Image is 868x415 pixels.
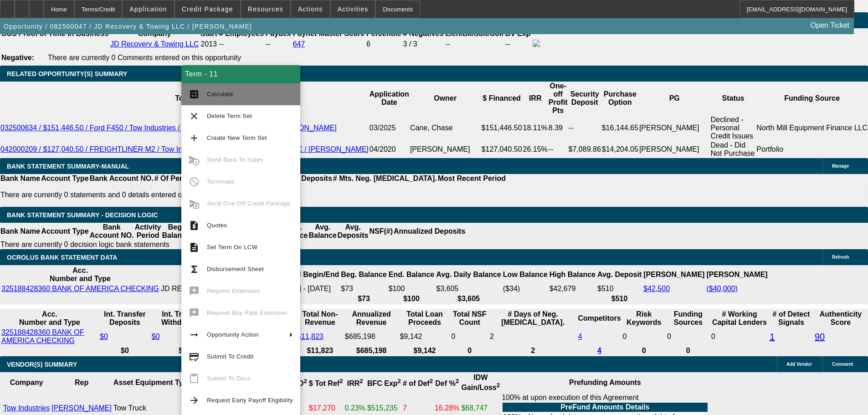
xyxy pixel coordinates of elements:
span: There are currently 0 Comments entered on this opportunity [48,54,241,61]
td: 26.15% [523,141,548,158]
td: Declined - Personal Credit Issues [710,115,756,141]
b: $ Tot Ref [309,379,343,387]
th: Total Loan Proceeds [399,310,450,327]
th: PG [639,82,710,115]
td: [DATE] - [DATE] [278,284,339,293]
a: 4 [578,333,582,340]
td: [PERSON_NAME] [410,141,481,158]
th: High Balance [549,266,596,283]
span: Calculate [207,91,233,97]
th: [PERSON_NAME] [643,266,705,283]
th: $3,605 [436,294,502,303]
span: Disbursement Sheet [207,266,264,272]
mat-icon: arrow_forward [189,395,200,406]
a: $0 [152,333,160,340]
td: $100 [388,284,435,293]
th: NSF(#) [369,223,393,240]
b: Prefunding Amounts [569,379,641,386]
a: JD Recovery & Towing LLC [110,40,199,48]
td: -- [568,115,601,141]
th: Annualized Deposits [393,223,466,240]
th: One-off Profit Pts [548,82,568,115]
th: Avg. Balance [308,223,337,240]
a: [PERSON_NAME] [51,404,112,412]
td: -- [265,39,292,49]
th: Funding Sources [667,310,710,327]
td: 18.11% [523,115,548,141]
span: Opportunity Action [207,331,259,338]
td: Dead - Did Not Purchase [710,141,756,158]
th: $0 [151,346,214,355]
td: 2 [489,328,576,345]
span: Quotes [207,222,227,229]
mat-icon: description [189,242,200,253]
a: 325188428360 BANK OF AMERICA CHECKING [1,328,84,344]
td: 03/2025 [369,115,410,141]
a: 325188428360 BANK OF AMERICA CHECKING [1,285,159,292]
th: # Days of Neg. [MEDICAL_DATA]. [489,310,576,327]
a: ($40,000) [706,285,738,292]
mat-icon: credit_score [189,351,200,362]
th: $0 [99,346,150,355]
b: PreFund Amounts Details [560,403,649,411]
td: 0 [622,328,666,345]
span: Manage [832,164,849,169]
td: $127,040.50 [481,141,523,158]
th: Avg. Daily Balance [436,266,502,283]
span: OCROLUS BANK STATEMENT DATA [7,254,117,261]
th: Beg. Balance [161,223,190,240]
th: Acc. Number and Type [1,310,98,327]
mat-icon: clear [189,111,200,122]
a: $0 [100,333,108,340]
span: Submit To Credit [207,353,253,360]
th: Bank Account NO. [89,223,134,240]
a: 647 [293,40,305,48]
span: Comment [832,362,853,367]
b: IDW Gain/Loss [461,374,500,391]
th: Acc. Holder Name [160,266,277,283]
div: 6 [366,40,401,48]
td: $16,144.65 [601,115,639,141]
th: 0 [622,346,666,355]
th: $11,823 [297,346,344,355]
th: # Working Capital Lenders [711,310,768,327]
b: IRR [347,379,363,387]
div: $685,198 [345,333,398,341]
th: Competitors [577,310,621,327]
td: ($34) [503,284,548,293]
span: Request Early Payoff Eligibility [207,397,293,404]
span: Actions [298,5,323,13]
td: -- [548,141,568,158]
th: $100 [388,294,435,303]
td: $42,679 [549,284,596,293]
span: Application [129,5,167,13]
td: 04/2020 [369,141,410,158]
b: Negative: [1,54,34,61]
th: Annualized Revenue [344,310,399,327]
a: Tow Industries [3,404,50,412]
sup: 2 [456,378,459,384]
sup: 2 [430,378,433,384]
span: Refresh [832,255,849,260]
span: -- [219,40,224,48]
th: 2 [489,346,576,355]
th: IRR [523,82,548,115]
th: Avg. Deposits [337,223,369,240]
a: 4 [597,347,601,354]
td: -- [505,39,531,49]
th: Funding Source [756,82,868,115]
td: $73 [340,284,387,293]
span: 0 [711,333,715,340]
mat-icon: arrow_right_alt [189,329,200,340]
td: -- [445,39,503,49]
td: 2013 [200,39,217,49]
span: VENDOR(S) SUMMARY [7,361,77,368]
button: Activities [331,0,375,18]
button: Actions [291,0,330,18]
a: 042000209 / $127,040.50 / FREIGHTLINER M2 / Tow Industries / JD Recovery & Towing LLC / [PERSON_N... [0,145,369,153]
td: $9,142 [399,328,450,345]
a: 90 [815,332,825,342]
span: Delete Term Set [207,113,252,119]
span: BANK STATEMENT SUMMARY-MANUAL [7,163,129,170]
th: Total Non-Revenue [297,310,344,327]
